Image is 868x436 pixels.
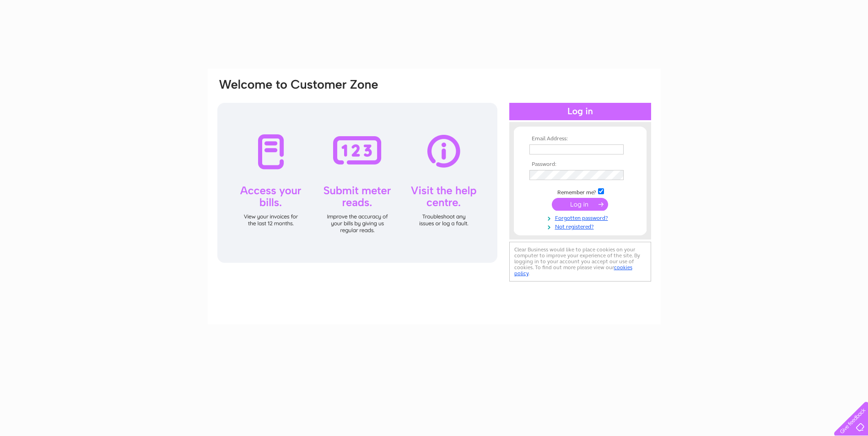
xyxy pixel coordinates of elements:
[552,198,608,211] input: Submit
[527,187,633,196] td: Remember me?
[527,136,633,142] th: Email Address:
[529,213,633,222] a: Forgotten password?
[527,161,633,168] th: Password:
[514,264,632,276] a: cookies policy
[509,242,651,282] div: Clear Business would like to place cookies on your computer to improve your experience of the sit...
[529,222,633,230] a: Not registered?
